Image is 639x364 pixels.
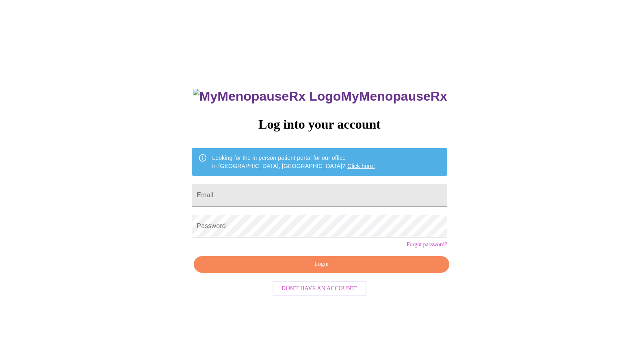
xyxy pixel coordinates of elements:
span: Don't have an account? [282,284,357,294]
button: Login [194,256,449,273]
img: MyMenopauseRx Logo [193,89,341,104]
div: Looking for the in person patient portal for our office in [GEOGRAPHIC_DATA], [GEOGRAPHIC_DATA]? [212,151,375,173]
a: Forgot password? [407,241,447,248]
button: Don't have an account? [273,281,366,297]
span: Login [203,259,440,269]
h3: Log into your account [192,117,447,132]
a: Don't have an account? [271,284,368,291]
h3: MyMenopauseRx [193,89,447,104]
a: Click here! [347,163,375,169]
